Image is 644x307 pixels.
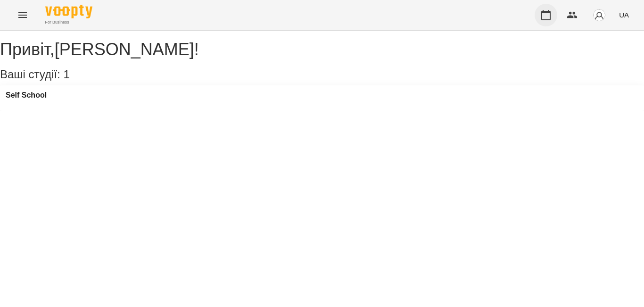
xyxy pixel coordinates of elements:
button: UA [615,6,633,24]
span: 1 [63,68,69,81]
span: UA [619,10,629,20]
img: avatar_s.png [593,8,606,22]
button: Menu [11,4,34,26]
a: Self School [6,91,47,100]
img: Voopty Logo [45,5,92,18]
span: For Business [45,19,92,25]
